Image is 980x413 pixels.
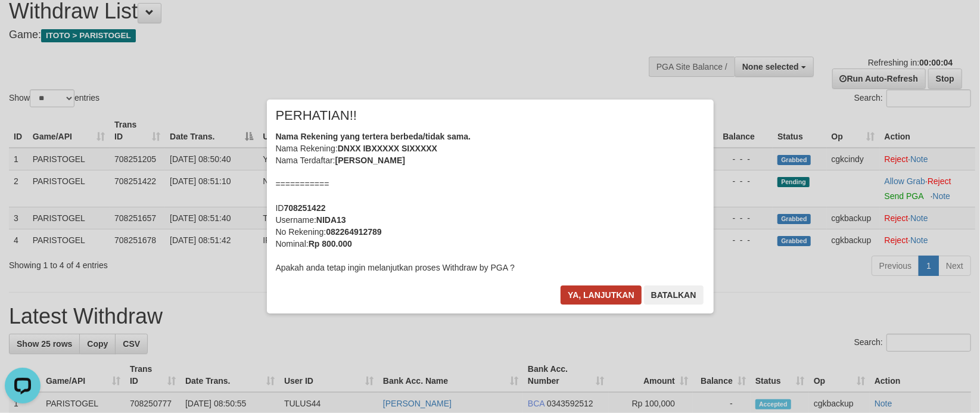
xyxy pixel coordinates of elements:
[561,285,642,305] button: Ya, lanjutkan
[276,132,471,141] b: Nama Rekening yang tertera berbeda/tidak sama.
[276,110,357,122] span: PERHATIAN!!
[5,5,41,41] button: Open LiveChat chat widget
[335,156,405,165] b: [PERSON_NAME]
[338,144,437,153] b: DNXX IBXXXXX SIXXXXX
[316,215,346,225] b: NIDA13
[284,203,326,213] b: 708251422
[644,285,704,305] button: Batalkan
[326,227,381,237] b: 082264912789
[309,239,352,249] b: Rp 800.000
[276,131,705,274] div: Nama Rekening: Nama Terdaftar: =========== ID Username: No Rekening: Nominal: Apakah anda tetap i...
